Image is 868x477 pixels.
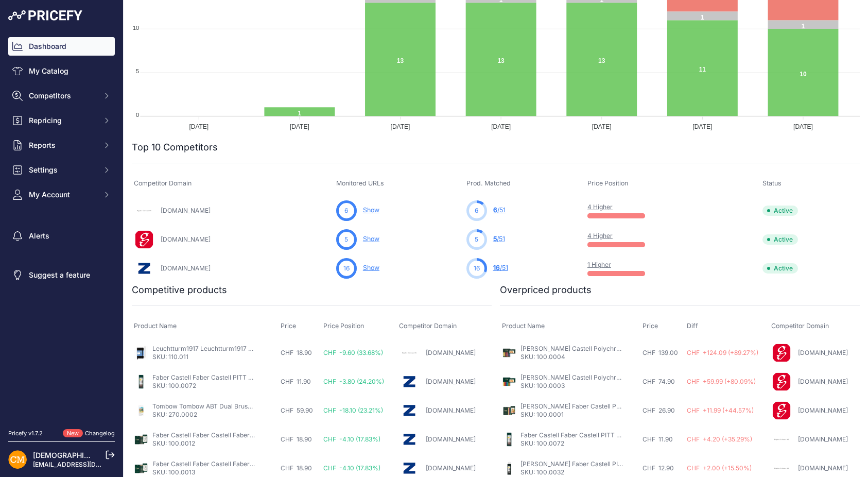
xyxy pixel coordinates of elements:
[85,430,115,437] a: Changelog
[281,435,312,443] span: CHF 18.90
[152,439,255,448] p: SKU: 100.0012
[152,460,459,468] a: Faber Castell Faber Castell Faber Castell 9000 Art-Set (weich): 12 Bleistifte 8B-2H für Profis - ...
[798,378,848,385] a: [DOMAIN_NAME]
[426,349,476,356] a: [DOMAIN_NAME]
[8,161,115,179] button: Settings
[281,406,313,414] span: CHF 59.90
[290,123,309,130] tspan: [DATE]
[8,10,82,21] img: Pricefy Logo
[132,140,218,155] h2: Top 10 Competitors
[136,112,139,118] tspan: 0
[63,429,83,438] span: New
[336,179,384,187] span: Monitored URLs
[426,378,476,385] a: [DOMAIN_NAME]
[152,402,494,410] a: Tombow Tombow ABT Dual Brush Pen Set Pastelltöne 12er Set | Konturen & Linien für Grafiker, Desig...
[134,322,177,330] span: Product Name
[643,464,674,472] span: CHF 12.90
[344,206,348,215] span: 6
[474,264,480,273] span: 16
[687,435,752,443] span: CHF +4.20 (+35.29%)
[587,203,613,211] a: 4 Higher
[520,431,834,439] a: Faber Castell Faber Castell PITT Artist Pen Sepia 4er Etui: Skizzen & Studien in Sepia Tusche - S...
[8,87,115,105] button: Competitors
[343,264,350,273] span: 16
[500,283,592,297] h2: Overpriced products
[161,207,211,214] a: [DOMAIN_NAME]
[520,353,623,361] p: SKU: 100.0004
[8,266,115,284] a: Suggest a feature
[520,411,623,419] p: SKU: 100.0001
[493,206,506,214] a: 6/51
[29,115,96,126] span: Repricing
[152,468,255,476] p: SKU: 100.0013
[426,464,476,472] a: [DOMAIN_NAME]
[762,234,798,245] span: Active
[520,402,851,410] a: [PERSON_NAME] Faber Castell Polychromos Künstlerfarbstifte 12er: Profi-Qualität für Grafik & Kuns...
[152,353,255,361] p: SKU: 110.011
[643,349,678,356] span: CHF 139.00
[133,25,139,31] tspan: 10
[643,378,675,385] span: CHF 74.90
[29,140,96,150] span: Reports
[152,411,255,419] p: SKU: 270.0002
[520,382,623,390] p: SKU: 100.0003
[136,68,139,74] tspan: 5
[8,62,115,80] a: My Catalog
[587,261,611,268] a: 1 Higher
[426,406,476,414] a: [DOMAIN_NAME]
[687,322,698,330] span: Diff
[520,345,831,352] a: [PERSON_NAME] Castell Polychromos Künstlerfarbstifte 60er: Hochwertige Qualität für Profis - Mehr...
[793,123,813,130] tspan: [DATE]
[798,406,848,414] a: [DOMAIN_NAME]
[33,451,172,459] a: [DEMOGRAPHIC_DATA][PERSON_NAME]
[8,37,115,417] nav: Sidebar
[8,111,115,130] button: Repricing
[493,235,505,243] a: 5/51
[323,406,383,414] span: CHF -18.10 (23.21%)
[29,91,96,101] span: Competitors
[33,461,141,468] a: [EMAIL_ADDRESS][DOMAIN_NAME]
[687,349,758,356] span: CHF +124.09 (+89.27%)
[29,190,96,200] span: My Account
[798,349,848,356] a: [DOMAIN_NAME]
[152,373,466,381] a: Faber Castell Faber Castell PITT Artist Pen Sepia 4er Etui: Skizzen & Studien in Sepia Tusche - S...
[491,123,511,130] tspan: [DATE]
[152,345,456,352] a: Leuchtturm1917 Leuchtturm1917 Skizzenbuch Pocket Schwarz A6 – Hochwertiges 96-Seiten Skizzieren
[475,235,478,244] span: 5
[399,322,457,330] span: Competitor Domain
[8,429,43,438] div: Pricefy v1.7.2
[323,378,384,385] span: CHF -3.80 (24.20%)
[323,322,364,330] span: Price Position
[391,123,410,130] tspan: [DATE]
[132,283,227,297] h2: Competitive products
[466,179,511,187] span: Prod. Matched
[587,179,628,187] span: Price Position
[798,464,848,472] a: [DOMAIN_NAME]
[762,206,798,216] span: Active
[323,464,380,472] span: CHF -4.10 (17.83%)
[29,165,96,175] span: Settings
[643,322,658,330] span: Price
[344,235,348,244] span: 5
[520,468,623,476] p: SKU: 100.0032
[323,349,383,356] span: CHF -9.60 (33.68%)
[281,378,311,385] span: CHF 11.90
[643,406,675,414] span: CHF 26.90
[587,232,613,240] a: 4 Higher
[161,264,211,272] a: [DOMAIN_NAME]
[687,378,756,385] span: CHF +59.99 (+80.09%)
[493,264,500,271] span: 16
[643,435,673,443] span: CHF 11.90
[281,349,312,356] span: CHF 18.90
[475,206,478,215] span: 6
[363,206,379,214] a: Show
[281,464,312,472] span: CHF 18.90
[493,235,497,243] span: 5
[426,435,476,443] a: [DOMAIN_NAME]
[8,185,115,204] button: My Account
[520,373,847,381] a: [PERSON_NAME] Castell Polychromos Künstlerfarbstifte 36er: Profi-Qualität für Künstler & Grafiker...
[687,464,752,472] span: CHF +2.00 (+15.50%)
[798,435,848,443] a: [DOMAIN_NAME]
[592,123,612,130] tspan: [DATE]
[687,406,754,414] span: CHF +11.99 (+44.57%)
